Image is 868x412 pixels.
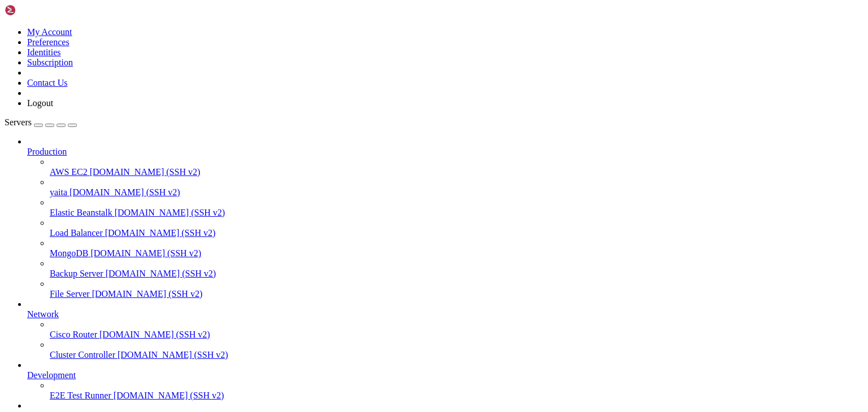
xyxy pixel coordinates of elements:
[50,248,88,258] span: MongoDB
[50,269,863,279] a: Backup Server [DOMAIN_NAME] (SSH v2)
[27,27,72,37] a: My Account
[70,187,180,197] span: [DOMAIN_NAME] (SSH v2)
[50,187,67,197] span: yaita
[50,340,863,360] li: Cluster Controller [DOMAIN_NAME] (SSH v2)
[50,380,863,401] li: E2E Test Runner [DOMAIN_NAME] (SSH v2)
[118,350,228,360] span: [DOMAIN_NAME] (SSH v2)
[114,391,224,400] span: [DOMAIN_NAME] (SSH v2)
[27,137,863,299] li: Production
[27,78,68,87] a: Contact Us
[50,208,863,218] a: Elastic Beanstalk [DOMAIN_NAME] (SSH v2)
[99,330,210,339] span: [DOMAIN_NAME] (SSH v2)
[50,187,863,198] a: yaita [DOMAIN_NAME] (SSH v2)
[50,177,863,198] li: yaita [DOMAIN_NAME] (SSH v2)
[90,248,201,258] span: [DOMAIN_NAME] (SSH v2)
[50,289,90,299] span: File Server
[50,319,863,340] li: Cisco Router [DOMAIN_NAME] (SSH v2)
[50,269,103,278] span: Backup Server
[50,228,103,238] span: Load Balancer
[50,350,115,360] span: Cluster Controller
[50,279,863,299] li: File Server [DOMAIN_NAME] (SSH v2)
[50,350,863,360] a: Cluster Controller [DOMAIN_NAME] (SSH v2)
[50,157,863,177] li: AWS EC2 [DOMAIN_NAME] (SSH v2)
[92,289,203,299] span: [DOMAIN_NAME] (SSH v2)
[50,208,112,217] span: Elastic Beanstalk
[27,147,67,156] span: Production
[27,147,863,157] a: Production
[50,289,863,299] a: File Server [DOMAIN_NAME] (SSH v2)
[27,37,70,47] a: Preferences
[50,167,88,177] span: AWS EC2
[50,391,111,400] span: E2E Test Runner
[27,370,76,380] span: Development
[50,218,863,238] li: Load Balancer [DOMAIN_NAME] (SSH v2)
[27,58,73,67] a: Subscription
[105,228,216,238] span: [DOMAIN_NAME] (SSH v2)
[27,309,863,319] a: Network
[106,269,216,278] span: [DOMAIN_NAME] (SSH v2)
[50,238,863,258] li: MongoDB [DOMAIN_NAME] (SSH v2)
[27,309,59,319] span: Network
[50,248,863,258] a: MongoDB [DOMAIN_NAME] (SSH v2)
[50,228,863,238] a: Load Balancer [DOMAIN_NAME] (SSH v2)
[27,98,53,108] a: Logout
[50,198,863,218] li: Elastic Beanstalk [DOMAIN_NAME] (SSH v2)
[5,5,70,16] img: Shellngn
[90,167,201,177] span: [DOMAIN_NAME] (SSH v2)
[27,299,863,360] li: Network
[50,391,863,401] a: E2E Test Runner [DOMAIN_NAME] (SSH v2)
[50,330,863,340] a: Cisco Router [DOMAIN_NAME] (SSH v2)
[115,208,225,217] span: [DOMAIN_NAME] (SSH v2)
[5,117,77,127] a: Servers
[50,167,863,177] a: AWS EC2 [DOMAIN_NAME] (SSH v2)
[5,117,32,127] span: Servers
[27,360,863,401] li: Development
[50,258,863,279] li: Backup Server [DOMAIN_NAME] (SSH v2)
[27,370,863,380] a: Development
[27,47,61,57] a: Identities
[50,330,97,339] span: Cisco Router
